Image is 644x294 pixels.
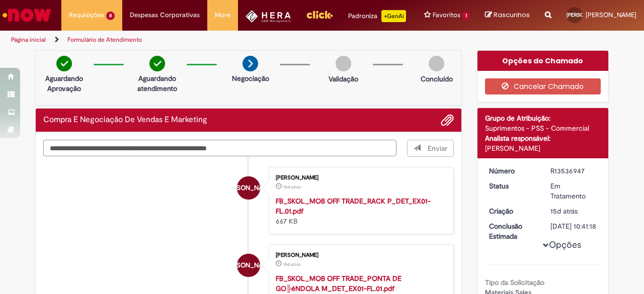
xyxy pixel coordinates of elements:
div: Opções do Chamado [477,51,609,71]
div: Padroniza [348,10,406,22]
div: R13536947 [550,166,597,176]
span: 8 [106,12,115,20]
div: Analista responsável: [485,133,601,143]
a: FB_SKOL_MOB OFF TRADE_PONTA DE GO╠éNDOLA M_DET_EX01-FL.01.pdf [276,274,401,293]
div: [PERSON_NAME] [485,143,601,153]
img: HeraLogo.png [246,10,291,23]
span: 15d atrás [550,207,578,216]
div: [DATE] 10:41:18 [550,221,597,231]
time: 15/09/2025 16:41:12 [550,207,578,216]
div: [PERSON_NAME] [276,252,443,258]
span: Requisições [69,10,104,20]
p: Validação [329,74,358,84]
p: +GenAi [381,10,406,22]
b: Tipo da Solicitação [485,278,544,287]
time: 15/09/2025 16:42:04 [283,261,301,267]
img: check-circle-green.png [149,56,165,71]
dt: Número [481,166,543,176]
a: Rascunhos [485,11,530,20]
h2: Compra E Negociação De Vendas E Marketing Histórico de tíquete [43,116,207,125]
a: Página inicial [11,36,46,44]
div: Julia Ribeiro de Oliveira [237,176,260,200]
img: ServiceNow [1,5,53,25]
button: Cancelar Chamado [485,78,601,94]
p: Aguardando atendimento [133,73,182,93]
span: [PERSON_NAME] [586,11,636,19]
div: Grupo de Atribuição: [485,113,601,123]
img: check-circle-green.png [56,56,72,71]
span: More [215,10,230,20]
img: img-circle-grey.png [336,56,351,71]
div: Em Tratamento [550,181,597,201]
img: click_logo_yellow_360x200.png [306,7,333,22]
time: 15/09/2025 16:42:05 [283,184,301,190]
dt: Status [481,181,543,191]
span: [PERSON_NAME] [223,253,274,277]
span: 1 [462,12,470,20]
dt: Criação [481,206,543,216]
p: Negociação [232,73,269,83]
a: FB_SKOL_MOB OFF TRADE_RACK P_DET_EX01-FL.01.pdf [276,197,431,216]
img: arrow-next.png [243,56,258,71]
p: Aguardando Aprovação [40,73,89,93]
div: [PERSON_NAME] [276,175,443,181]
span: 15d atrás [283,184,301,190]
dt: Conclusão Estimada [481,221,543,241]
a: Formulário de Atendimento [67,36,142,44]
span: Favoritos [433,10,460,20]
p: Concluído [421,74,453,84]
img: img-circle-grey.png [429,56,444,71]
div: 667 KB [276,196,443,226]
span: [PERSON_NAME] [223,176,274,200]
div: Suprimentos - PSS - Commercial [485,123,601,133]
span: Rascunhos [494,10,530,20]
span: 15d atrás [283,261,301,267]
div: Julia Ribeiro de Oliveira [237,254,260,277]
span: Despesas Corporativas [130,10,200,20]
span: [PERSON_NAME] [567,12,606,18]
button: Adicionar anexos [441,114,454,127]
div: 15/09/2025 16:41:12 [550,206,597,216]
textarea: Digite sua mensagem aqui... [43,140,396,156]
ul: Trilhas de página [8,31,422,49]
